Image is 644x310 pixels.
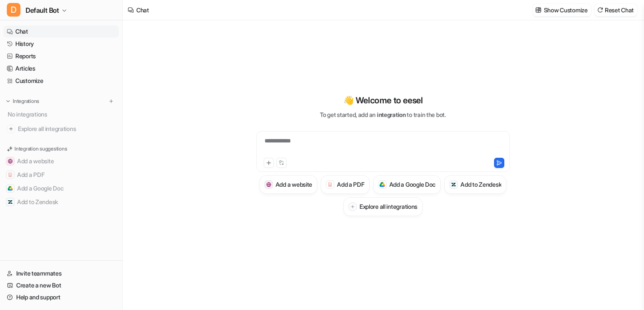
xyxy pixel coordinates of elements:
img: reset [597,7,603,13]
img: menu_add.svg [108,98,114,104]
button: Add to ZendeskAdd to Zendesk [3,195,119,209]
h3: Explore all integrations [359,202,417,211]
img: Add to Zendesk [451,182,457,188]
span: integration [377,111,406,118]
img: Add a website [266,182,272,188]
p: Integrations [13,98,39,105]
h3: Add a PDF [337,180,364,189]
button: Add a PDFAdd a PDF [321,175,369,194]
img: explore all integrations [7,125,15,133]
span: Default Bot [26,4,59,16]
img: Add a PDF [8,172,13,177]
img: expand menu [5,98,11,104]
span: Explore all integrations [18,122,115,136]
button: Add a Google DocAdd a Google Doc [3,182,119,195]
div: No integrations [5,107,119,121]
a: Customize [3,75,119,87]
a: History [3,38,119,50]
h3: Add a Google Doc [389,180,436,189]
img: customize [535,7,541,13]
img: Add a website [8,159,13,164]
p: 👋 Welcome to eesel [343,94,423,107]
img: Add to Zendesk [8,199,13,205]
span: D [7,3,20,17]
button: Add a websiteAdd a website [259,175,317,194]
p: Integration suggestions [14,145,67,153]
a: Create a new Bot [3,279,119,291]
img: Add a PDF [328,182,333,187]
button: Add a websiteAdd a website [3,154,119,168]
a: Reports [3,50,119,62]
button: Show Customize [533,4,591,16]
a: Invite teammates [3,267,119,279]
a: Explore all integrations [3,123,119,135]
a: Chat [3,26,119,37]
h3: Add a website [276,180,312,189]
a: Help and support [3,291,119,303]
button: Add to ZendeskAdd to Zendesk [444,175,506,194]
img: Add a Google Doc [8,186,13,191]
a: Articles [3,63,119,74]
button: Reset Chat [595,4,637,16]
p: To get started, add an to train the bot. [320,110,446,119]
div: Chat [136,6,149,14]
h3: Add to Zendesk [460,180,501,189]
button: Integrations [3,97,42,105]
p: Show Customize [544,6,588,14]
button: Add a Google DocAdd a Google Doc [373,175,441,194]
img: Add a Google Doc [379,182,385,187]
button: Explore all integrations [343,197,423,216]
button: Add a PDFAdd a PDF [3,168,119,182]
